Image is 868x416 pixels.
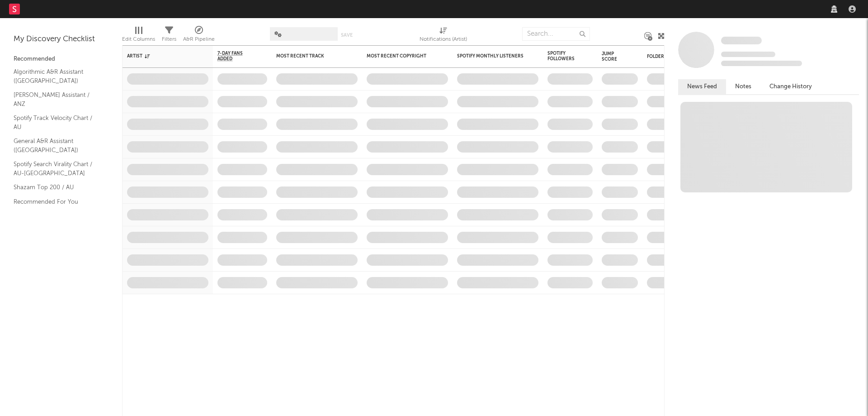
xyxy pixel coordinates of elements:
span: Tracking Since: [DATE] [721,52,775,57]
div: Most Recent Track [276,53,344,59]
button: Notes [726,79,760,94]
a: [PERSON_NAME] Assistant / ANZ [14,90,99,109]
a: Some Artist [721,36,762,45]
div: Folders [647,54,715,59]
span: 0 fans last week [721,61,802,66]
div: Notifications (Artist) [420,34,467,45]
div: Edit Columns [122,34,155,45]
div: Artist [127,53,195,59]
button: Save [341,33,353,38]
div: A&R Pipeline [183,23,215,49]
a: Spotify Track Velocity Chart / AU [14,113,99,132]
button: News Feed [678,79,726,94]
div: Jump Score [602,51,624,62]
div: Recommended [14,54,108,65]
div: Filters [162,34,176,45]
div: A&R Pipeline [183,34,215,45]
a: Shazam Top 200 / AU [14,182,99,192]
input: Search... [522,27,590,41]
div: Spotify Followers [547,51,579,62]
span: 7-Day Fans Added [217,51,254,62]
a: Algorithmic A&R Assistant ([GEOGRAPHIC_DATA]) [14,67,99,86]
div: My Discovery Checklist [14,34,108,45]
div: Notifications (Artist) [420,23,467,49]
div: Most Recent Copyright [367,53,434,59]
div: Filters [162,23,176,49]
a: Spotify Search Virality Chart / AU-[GEOGRAPHIC_DATA] [14,159,99,178]
div: Edit Columns [122,23,155,49]
a: Recommended For You [14,197,99,207]
button: Change History [760,79,821,94]
span: Some Artist [721,37,762,44]
div: Spotify Monthly Listeners [457,53,525,59]
a: General A&R Assistant ([GEOGRAPHIC_DATA]) [14,136,99,155]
